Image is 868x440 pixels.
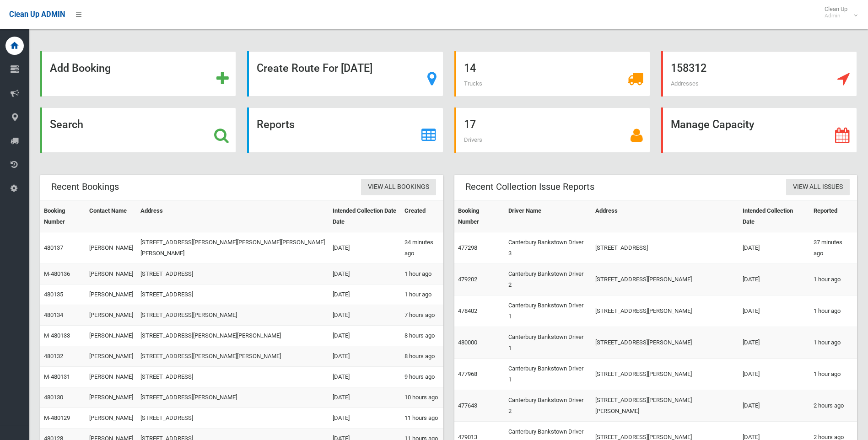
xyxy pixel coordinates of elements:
td: [STREET_ADDRESS][PERSON_NAME] [592,264,739,295]
a: 478402 [458,307,477,314]
td: Canterbury Bankstown Driver 1 [505,295,592,327]
td: 1 hour ago [810,264,857,295]
span: Clean Up [820,5,857,19]
td: [STREET_ADDRESS] [137,408,329,429]
td: [STREET_ADDRESS] [592,232,739,264]
td: 7 hours ago [401,305,443,326]
td: 11 hours ago [401,408,443,429]
td: 34 minutes ago [401,232,443,264]
td: 2 hours ago [810,390,857,422]
td: [DATE] [739,295,810,327]
th: Intended Collection Date Date [329,201,401,232]
td: [DATE] [329,232,401,264]
a: Search [40,107,236,153]
td: [STREET_ADDRESS][PERSON_NAME] [592,295,739,327]
td: [DATE] [329,408,401,429]
td: [STREET_ADDRESS] [137,367,329,387]
td: [DATE] [739,327,810,359]
td: [DATE] [329,346,401,367]
strong: Reports [257,118,295,131]
td: [DATE] [329,367,401,387]
a: 480132 [44,353,63,360]
a: M-480131 [44,373,70,380]
td: Canterbury Bankstown Driver 3 [505,232,592,264]
strong: 158312 [671,62,706,75]
td: [PERSON_NAME] [86,305,137,326]
td: [STREET_ADDRESS][PERSON_NAME][PERSON_NAME] [592,390,739,422]
td: [PERSON_NAME] [86,284,137,305]
a: 158312 Addresses [661,51,857,97]
a: Reports [247,107,443,153]
td: [DATE] [739,232,810,264]
th: Created [401,201,443,232]
td: [PERSON_NAME] [86,346,137,367]
td: [DATE] [739,264,810,295]
a: 480130 [44,394,63,401]
a: 477643 [458,402,477,409]
td: [DATE] [329,305,401,326]
span: Addresses [671,80,699,87]
a: 14 Trucks [454,51,650,97]
td: [PERSON_NAME] [86,367,137,387]
th: Address [137,201,329,232]
td: Canterbury Bankstown Driver 2 [505,390,592,422]
span: Clean Up ADMIN [9,10,65,19]
td: [DATE] [329,284,401,305]
strong: Add Booking [50,62,111,75]
td: [PERSON_NAME] [86,408,137,429]
th: Intended Collection Date [739,201,810,232]
td: [STREET_ADDRESS][PERSON_NAME] [592,359,739,390]
strong: Search [50,118,83,131]
a: 477298 [458,244,477,251]
td: [PERSON_NAME] [86,264,137,284]
td: 8 hours ago [401,346,443,367]
td: [STREET_ADDRESS][PERSON_NAME] [137,305,329,326]
strong: 14 [464,62,476,75]
th: Address [592,201,739,232]
a: 477968 [458,370,477,377]
small: Admin [825,12,847,19]
header: Recent Collection Issue Reports [454,178,605,196]
th: Reported [810,201,857,232]
a: View All Issues [786,179,850,196]
th: Contact Name [86,201,137,232]
header: Recent Bookings [40,178,130,196]
strong: Manage Capacity [671,118,754,131]
a: Manage Capacity [661,107,857,153]
td: [PERSON_NAME] [86,387,137,408]
a: Add Booking [40,51,236,97]
a: View All Bookings [361,179,436,196]
th: Driver Name [505,201,592,232]
td: [PERSON_NAME] [86,232,137,264]
a: 480000 [458,339,477,346]
td: 37 minutes ago [810,232,857,264]
td: [STREET_ADDRESS] [137,284,329,305]
a: 480135 [44,291,63,298]
td: Canterbury Bankstown Driver 2 [505,264,592,295]
td: 1 hour ago [810,327,857,359]
td: 1 hour ago [810,359,857,390]
a: 17 Drivers [454,107,650,153]
td: [PERSON_NAME] [86,326,137,346]
td: [DATE] [739,359,810,390]
td: [DATE] [329,387,401,408]
th: Booking Number [40,201,86,232]
td: [STREET_ADDRESS][PERSON_NAME] [137,387,329,408]
td: 9 hours ago [401,367,443,387]
td: Canterbury Bankstown Driver 1 [505,327,592,359]
th: Booking Number [454,201,505,232]
td: [STREET_ADDRESS][PERSON_NAME][PERSON_NAME] [137,346,329,367]
td: 10 hours ago [401,387,443,408]
td: [STREET_ADDRESS][PERSON_NAME][PERSON_NAME] [137,326,329,346]
a: 479202 [458,276,477,283]
td: 8 hours ago [401,326,443,346]
td: [STREET_ADDRESS][PERSON_NAME] [592,327,739,359]
a: M-480129 [44,414,70,421]
a: M-480133 [44,332,70,339]
td: [DATE] [329,326,401,346]
td: Canterbury Bankstown Driver 1 [505,359,592,390]
a: M-480136 [44,270,70,277]
td: [STREET_ADDRESS][PERSON_NAME][PERSON_NAME][PERSON_NAME][PERSON_NAME] [137,232,329,264]
td: 1 hour ago [810,295,857,327]
td: [DATE] [739,390,810,422]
